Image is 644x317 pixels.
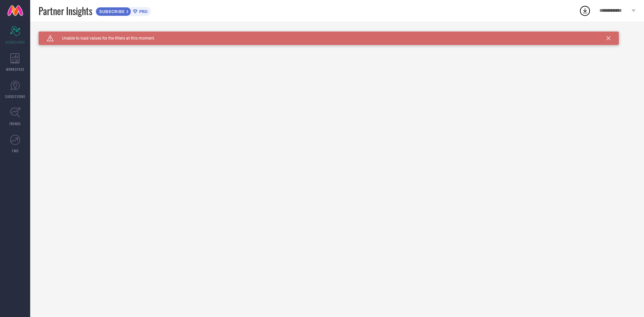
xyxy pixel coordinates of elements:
[579,5,591,17] div: Open download list
[39,32,636,37] div: Unable to load filters at this moment. Please try later.
[96,5,151,16] a: SUBSCRIBEPRO
[5,40,25,45] span: SCORECARDS
[12,148,18,153] span: FWD
[5,94,25,99] span: SUGGESTIONS
[138,9,148,14] span: PRO
[39,4,92,18] span: Partner Insights
[96,9,126,14] span: SUBSCRIBE
[9,121,21,126] span: TRENDS
[54,36,155,41] span: Unable to load values for the filters at this moment.
[6,67,24,72] span: WORKSPACE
